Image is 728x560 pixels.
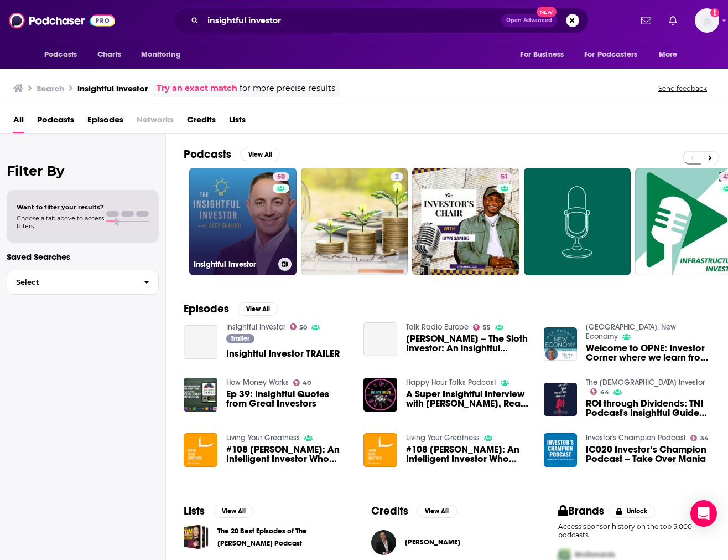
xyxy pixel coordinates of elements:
span: 51 [501,172,508,183]
a: 50 [273,172,289,181]
a: 2 [391,172,403,181]
a: Podcasts [37,111,74,133]
a: 50 [290,323,308,330]
a: The 20 Best Episodes of The [PERSON_NAME] Podcast [217,525,336,549]
input: Search podcasts, credits, & more... [203,12,501,29]
h2: Episodes [184,302,229,316]
a: Ep 39: Insightful Quotes from Great Investors [226,389,351,408]
button: Send feedback [655,84,710,93]
button: View All [238,302,278,316]
a: Welcome to OPNE: Investor Corner where we learn from wise and insightful investors like Dr. Marty... [586,343,710,362]
a: #108 Grant Williams: An Intelligent Investor Who Successfully Navigates the Intricate World of Fi... [226,445,351,464]
h2: Filter By [7,163,159,179]
a: The Nigerian Investor [586,378,705,387]
img: User Profile [695,8,719,33]
a: Happy Hour Talks Podcast [406,378,496,387]
span: Open Advanced [506,18,552,23]
span: #108 [PERSON_NAME]: An Intelligent Investor Who Successfully Navigates the Intricate World of Fin... [406,445,531,464]
div: Open Intercom Messenger [690,500,717,527]
a: Welcome to OPNE: Investor Corner where we learn from wise and insightful investors like Dr. Marty... [544,327,578,361]
span: For Business [520,47,564,63]
span: Charts [97,47,121,63]
span: 55 [483,325,491,330]
a: Insightful Investor TRAILER [184,325,217,359]
a: 44 [590,388,609,395]
div: Search podcasts, credits, & more... [173,8,589,33]
span: Trailer [231,335,249,342]
a: 51 [412,168,519,275]
a: Old Pueblo, New Economy [586,322,676,341]
a: IC020 Investor’s Champion Podcast – Take Over Mania [586,445,710,464]
span: 50 [277,172,285,183]
a: 2 [301,168,408,275]
a: Try an exact match [157,82,237,95]
button: View All [417,505,457,518]
span: 34 [700,436,709,441]
a: IC020 Investor’s Champion Podcast – Take Over Mania [544,433,578,467]
span: Want to filter your results? [17,203,104,211]
a: 50Insightful Investor [189,168,297,275]
p: Saved Searches [7,251,159,262]
a: ROI through Dividends: TNI Podcast's Insightful Guide on Stock Investment [586,399,710,418]
span: #108 [PERSON_NAME]: An Intelligent Investor Who Successfully Navigates the Intricate World of Fin... [226,445,351,464]
button: open menu [577,44,653,65]
span: Credits [187,111,216,133]
button: Open AdvancedNew [501,14,557,27]
span: More [659,47,678,63]
span: The 20 Best Episodes of The Tim Ferriss Podcast [184,525,209,549]
span: For Podcasters [584,47,637,63]
a: Ep 39: Insightful Quotes from Great Investors [184,378,217,412]
a: EpisodesView All [184,302,278,316]
a: #108 Grant Williams: An Intelligent Investor Who Successfully Navigates the Intricate World of Fi... [184,433,217,467]
a: #108 Grant Williams: An Intelligent Investor Who Successfully Navigates the Intricate World of Fi... [406,445,531,464]
a: A Super Insightful Interview with Lisa Hylton, Real Estate Investor [406,389,531,408]
a: Insightful Investor TRAILER [226,349,340,358]
button: open menu [133,44,195,65]
a: CreditsView All [371,504,457,518]
img: Podchaser - Follow, Share and Rate Podcasts [9,10,115,31]
a: Living Your Greatness [226,433,300,443]
a: Episodes [87,111,123,133]
button: open menu [37,44,91,65]
span: Podcasts [44,47,77,63]
a: 51 [496,172,512,181]
span: A Super Insightful Interview with [PERSON_NAME], Real Estate Investor [406,389,531,408]
span: All [13,111,24,133]
a: Investor's Champion Podcast [586,433,686,443]
span: for more precise results [240,82,335,95]
a: Insightful Investor [226,322,285,332]
a: Roy Stevens – The Sloth Investor: An insightful beginner's guide to investing…with TRE's Hannah M... [363,322,397,356]
p: Access sponsor history on the top 5,000 podcasts. [558,522,710,539]
a: ListsView All [184,504,253,518]
span: Choose a tab above to access filters. [17,214,104,230]
a: How Money Works [226,378,289,387]
span: McDonalds [575,550,615,559]
img: ROI through Dividends: TNI Podcast's Insightful Guide on Stock Investment [544,383,578,417]
img: Scott Gabdullin [371,530,396,555]
a: Living Your Greatness [406,433,480,443]
button: open menu [651,44,691,65]
a: #108 Grant Williams: An Intelligent Investor Who Successfully Navigates the Intricate World of Fi... [363,433,397,467]
span: [PERSON_NAME] [405,538,460,547]
h2: Lists [184,504,205,518]
a: A Super Insightful Interview with Lisa Hylton, Real Estate Investor [363,378,397,412]
button: open menu [512,44,578,65]
a: Show notifications dropdown [637,11,656,30]
span: Welcome to OPNE: Investor Corner where we learn from wise and insightful investors like [PERSON_N... [586,343,710,362]
button: View All [214,505,253,518]
h3: Search [37,83,64,94]
a: Lists [229,111,246,133]
span: New [537,7,557,17]
button: Show profile menu [695,8,719,33]
a: Scott Gabdullin [405,538,460,547]
span: Select [7,279,135,286]
a: 55 [473,324,491,331]
a: Talk Radio Europe [406,322,469,332]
